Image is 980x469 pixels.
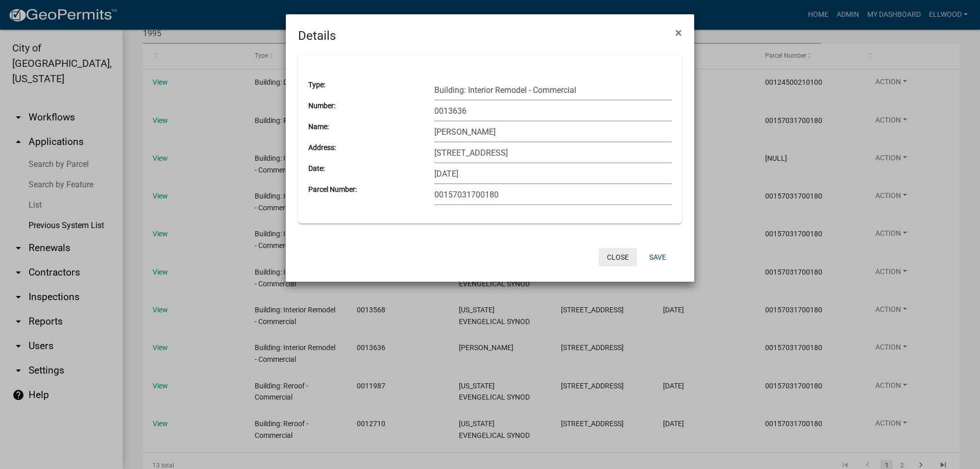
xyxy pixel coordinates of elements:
[308,164,325,172] b: Date:
[308,122,329,131] b: Name:
[599,248,637,266] button: Close
[675,26,682,40] span: ×
[308,185,357,193] b: Parcel Number:
[641,248,674,266] button: Save
[667,18,690,47] button: Close
[308,143,336,152] b: Address:
[308,102,335,110] b: Number:
[298,27,336,45] h4: Details
[308,81,325,89] b: Type:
